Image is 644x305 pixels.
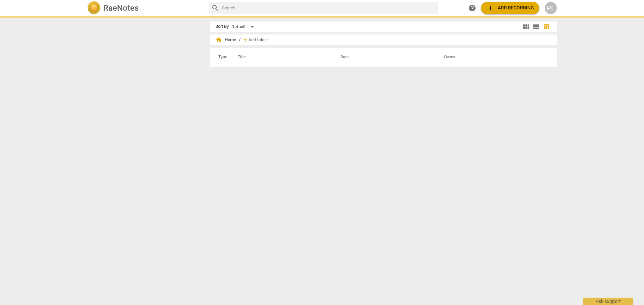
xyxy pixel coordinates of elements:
input: Search [222,3,435,13]
span: search [211,4,219,12]
h2: RaeNotes [103,3,139,13]
span: add [242,36,249,43]
button: List view [531,22,541,32]
img: Logo [87,1,101,15]
div: Ask support [583,298,633,305]
button: Table view [541,22,551,32]
span: view_list [532,23,540,31]
th: Date [332,48,436,67]
span: home [215,36,222,43]
div: Default [231,21,256,32]
a: LogoRaeNotes [87,1,203,15]
button: Tile view [521,22,531,32]
a: Help [466,2,478,14]
span: view_module [522,23,530,31]
span: Home [215,36,236,43]
span: / [239,37,240,43]
span: Add recording [486,4,534,12]
span: table_chart [543,23,550,30]
button: PL [545,2,557,14]
span: help [468,4,476,12]
th: Type [213,48,230,67]
span: Add folder [249,37,268,43]
th: Title [230,48,332,67]
button: Upload [481,2,539,14]
th: Owner [436,48,550,67]
div: Sort By [215,24,229,29]
span: add [486,4,494,12]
